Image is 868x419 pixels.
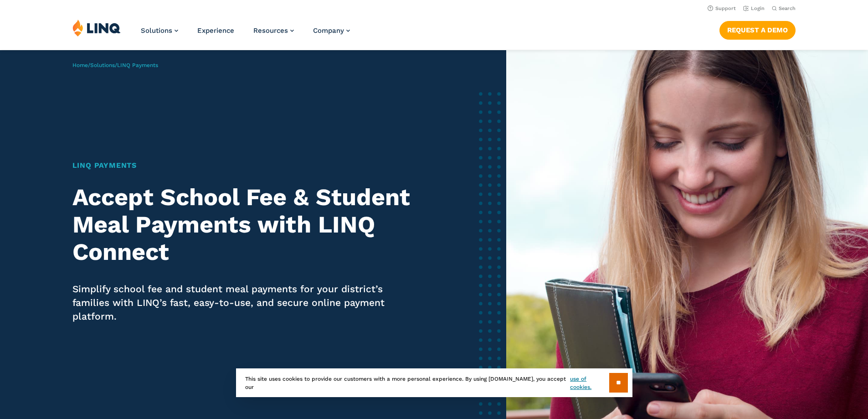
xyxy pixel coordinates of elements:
[197,26,234,35] a: Experience
[570,375,609,391] a: use of cookies.
[72,62,88,68] a: Home
[117,62,158,68] span: LINQ Payments
[313,26,350,35] a: Company
[72,282,415,323] p: Simplify school fee and student meal payments for your district’s families with LINQ’s fast, easy...
[141,26,178,35] a: Solutions
[253,26,288,35] span: Resources
[772,5,796,12] button: Open Search Bar
[141,19,350,49] nav: Primary Navigation
[708,5,736,11] a: Support
[90,62,115,68] a: Solutions
[72,184,415,265] h2: Accept School Fee & Student Meal Payments with LINQ Connect
[72,62,158,68] span: / /
[719,19,796,39] nav: Button Navigation
[313,26,344,35] span: Company
[236,368,632,397] div: This site uses cookies to provide our customers with a more personal experience. By using [DOMAIN...
[141,26,172,35] span: Solutions
[72,19,121,36] img: LINQ | K‑12 Software
[253,26,294,35] a: Resources
[779,5,796,11] span: Search
[719,21,796,39] a: Request a Demo
[743,5,765,11] a: Login
[72,160,415,171] h1: LINQ Payments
